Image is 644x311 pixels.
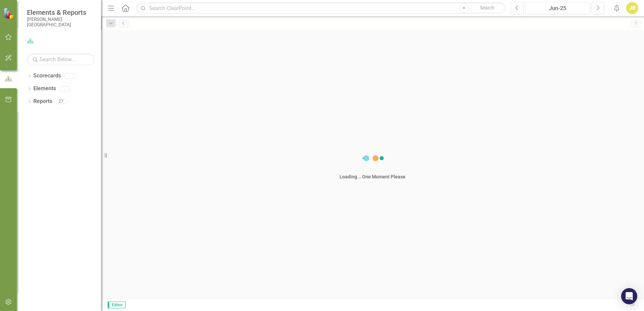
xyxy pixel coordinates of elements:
[33,98,52,105] a: Reports
[340,173,406,180] div: Loading... One Moment Please
[136,2,506,14] input: Search ClearPoint...
[108,302,126,308] span: Editor
[33,85,56,93] a: Elements
[525,2,590,14] button: Jun-25
[27,8,94,16] span: Elements & Reports
[528,4,587,12] div: Jun-25
[480,5,494,10] span: Search
[56,99,66,104] div: 27
[621,288,637,304] div: Open Intercom Messenger
[27,54,94,65] input: Search Below...
[3,7,15,20] img: ClearPoint Strategy
[626,2,638,14] button: JB
[471,3,504,13] button: Search
[33,72,61,80] a: Scorecards
[27,16,94,28] small: [PERSON_NAME][GEOGRAPHIC_DATA]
